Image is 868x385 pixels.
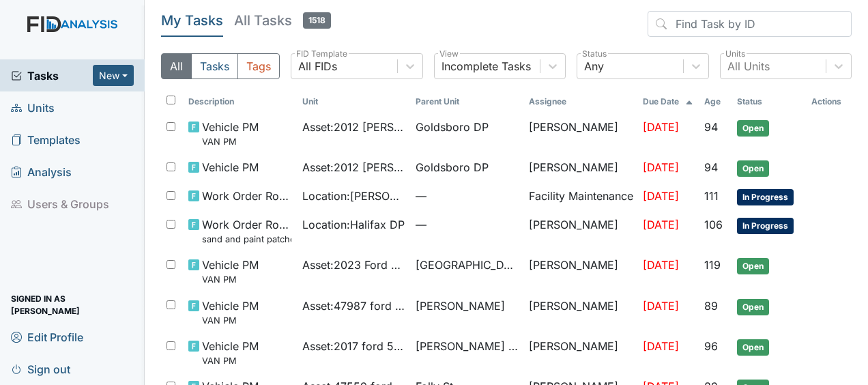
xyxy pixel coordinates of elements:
small: VAN PM [202,273,259,286]
div: Incomplete Tasks [442,58,531,74]
span: Asset : 2023 Ford 31628 [302,257,405,273]
h5: My Tasks [161,11,223,30]
small: VAN PM [202,314,259,327]
small: VAN PM [202,135,259,148]
div: All Units [727,58,770,74]
span: — [416,216,518,233]
span: Analysis [11,161,72,182]
span: [DATE] [643,299,679,313]
span: 94 [704,160,718,174]
span: Goldsboro DP [416,159,489,175]
small: VAN PM [202,354,259,367]
span: 106 [704,218,723,231]
th: Actions [806,90,852,113]
th: Toggle SortBy [637,90,699,113]
input: Toggle All Rows Selected [167,96,175,104]
span: Vehicle PM VAN PM [202,257,259,286]
span: Work Order Routine sand and paint patches throughout [202,216,291,246]
span: Open [737,299,769,315]
td: [PERSON_NAME] [523,211,637,251]
span: Open [737,120,769,137]
span: [DATE] [643,339,679,353]
span: Vehicle PM VAN PM [202,119,259,148]
span: [PERSON_NAME] Loop [416,338,518,354]
span: [DATE] [643,258,679,272]
span: Sign out [11,358,70,380]
span: Asset : 47987 ford 2024 [302,298,405,314]
span: [DATE] [643,189,679,203]
span: Work Order Routine [202,188,291,204]
th: Toggle SortBy [699,90,732,113]
span: [DATE] [643,160,679,174]
span: 89 [704,299,718,313]
button: New [93,65,134,86]
th: Assignee [523,90,637,113]
span: Vehicle PM VAN PM [202,338,259,367]
span: Asset : 2012 [PERSON_NAME] 07541 [302,159,405,175]
td: [PERSON_NAME] [523,154,637,182]
span: Vehicle PM VAN PM [202,298,259,327]
h5: All Tasks [234,11,331,30]
span: Signed in as [PERSON_NAME] [11,294,134,315]
input: Find Task by ID [648,11,852,37]
span: Open [737,339,769,356]
div: Type filter [161,53,280,79]
td: [PERSON_NAME] [523,292,637,332]
span: Location : [PERSON_NAME] [302,188,405,204]
span: [DATE] [643,218,679,231]
span: Open [737,258,769,274]
span: Edit Profile [11,326,83,347]
span: In Progress [737,189,794,205]
span: Location : Halifax DP [302,216,405,233]
a: Tasks [11,68,93,84]
td: [PERSON_NAME] [523,251,637,291]
button: Tasks [191,53,238,79]
div: Any [584,58,604,74]
button: Tags [237,53,280,79]
span: — [416,188,518,204]
span: Asset : 2017 ford 56895 [302,338,405,354]
span: [GEOGRAPHIC_DATA] [416,257,518,273]
span: [DATE] [643,120,679,134]
td: [PERSON_NAME] [523,113,637,154]
span: 1518 [303,12,331,29]
span: Asset : 2012 [PERSON_NAME] 07541 [302,119,405,135]
th: Toggle SortBy [183,90,296,113]
span: Units [11,97,55,118]
div: All FIDs [298,58,337,74]
td: Facility Maintenance [523,182,637,211]
button: All [161,53,192,79]
span: 96 [704,339,718,353]
small: sand and paint patches throughout [202,233,291,246]
span: Open [737,160,769,177]
th: Toggle SortBy [410,90,523,113]
span: Templates [11,129,81,150]
span: 119 [704,258,721,272]
th: Toggle SortBy [297,90,410,113]
span: 111 [704,189,719,203]
span: Vehicle PM [202,159,259,175]
span: Goldsboro DP [416,119,489,135]
span: [PERSON_NAME] [416,298,505,314]
th: Toggle SortBy [732,90,807,113]
span: 94 [704,120,718,134]
td: [PERSON_NAME] [523,332,637,373]
span: In Progress [737,218,794,234]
